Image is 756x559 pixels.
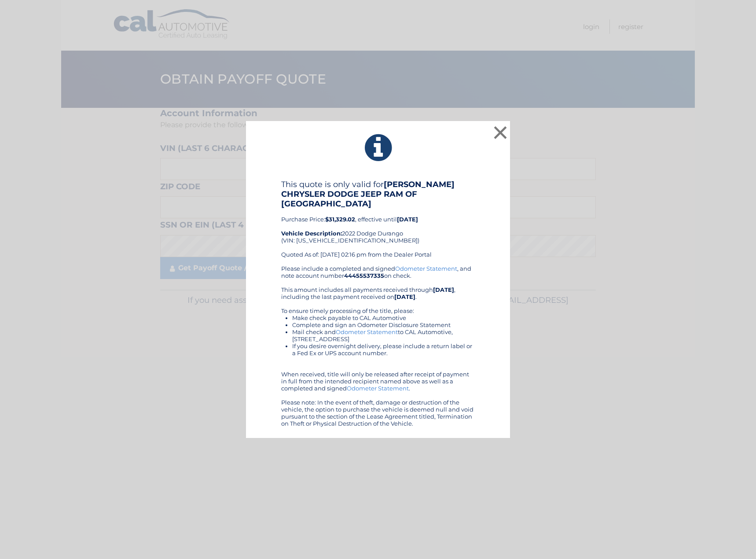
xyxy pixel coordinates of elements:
[336,328,398,335] a: Odometer Statement
[394,293,415,300] b: [DATE]
[325,216,355,223] b: $31,329.02
[292,342,475,357] li: If you desire overnight delivery, please include a return label or a Fed Ex or UPS account number.
[292,314,475,321] li: Make check payable to CAL Automotive
[433,286,454,293] b: [DATE]
[281,180,475,209] h4: This quote is only valid for
[281,265,475,427] div: Please include a completed and signed , and note account number on check. This amount includes al...
[292,321,475,328] li: Complete and sign an Odometer Disclosure Statement
[492,124,509,141] button: ×
[281,180,455,209] b: [PERSON_NAME] CHRYSLER DODGE JEEP RAM OF [GEOGRAPHIC_DATA]
[281,230,342,237] strong: Vehicle Description:
[395,265,457,272] a: Odometer Statement
[292,328,475,342] li: Mail check and to CAL Automotive, [STREET_ADDRESS]
[344,272,384,279] b: 44455537335
[347,385,409,392] a: Odometer Statement
[281,180,475,265] div: Purchase Price: , effective until 2022 Dodge Durango (VIN: [US_VEHICLE_IDENTIFICATION_NUMBER]) Qu...
[397,216,418,223] b: [DATE]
